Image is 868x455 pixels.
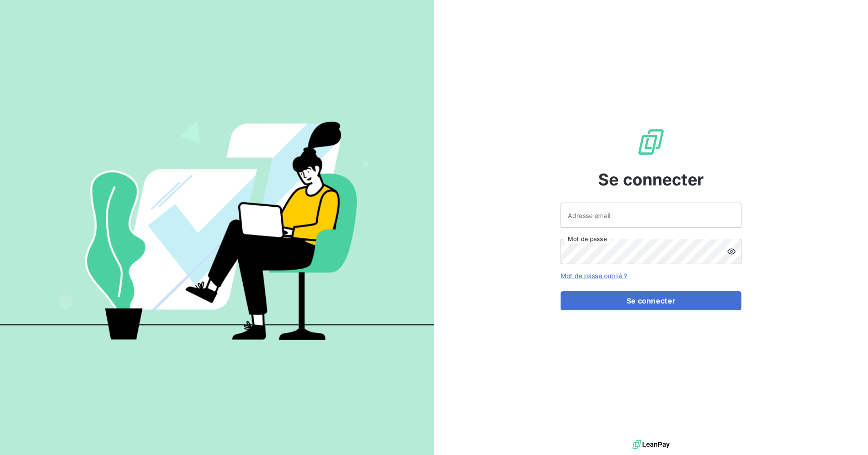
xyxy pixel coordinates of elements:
img: Logo LeanPay [637,128,665,156]
a: Mot de passe oublié ? [561,272,627,280]
button: Se connecter [561,291,741,310]
input: placeholder [561,203,741,228]
span: Se connecter [598,167,704,192]
img: logo [632,438,670,451]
